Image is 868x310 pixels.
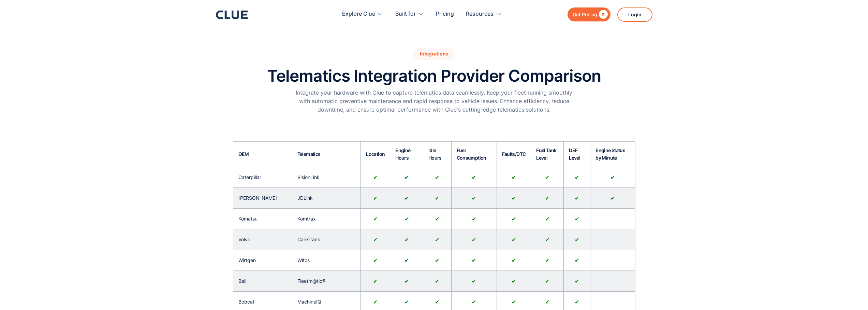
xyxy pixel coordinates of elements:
div: Get Pricing [573,10,597,19]
h3: JDLink [297,193,313,203]
p: ✔ [472,194,476,202]
p: ✔ [575,215,579,223]
h2: Location [366,150,385,158]
h3: MachineIQ [297,297,321,307]
div: Integrations [413,48,455,60]
p: ✔ [472,277,476,285]
p: ✔ [404,194,409,202]
h3: Fleetm@tic® [297,276,325,286]
a: Get Pricing [568,7,610,21]
p: ✔ [545,194,549,202]
p: ✔ [575,277,579,285]
h2: Idle Hours [428,147,446,162]
h1: Telematics Integration Provider Comparison [267,67,601,85]
h2: Telematics [297,150,321,158]
p: ✔ [512,235,516,244]
h3: Bell [238,276,246,286]
p: Integrate your hardware with Clue to capture telematics data seamlessly. Keep your fleet running ... [294,88,574,114]
div: Explore Clue [342,3,383,25]
p: ✔ [472,298,476,306]
div: Resources [466,3,494,25]
p: ✔ [472,215,476,223]
p: ✔ [545,235,549,244]
p: ✔ [545,256,549,265]
p: ✔ [575,194,579,202]
p: ✔ [512,215,516,223]
p: ✔ [373,277,378,285]
p: ✔ [435,194,439,202]
p: ✔ [404,173,409,182]
p: ✔ [435,173,439,182]
p: ✔ [545,298,549,306]
p: ✔ [373,235,378,244]
h3: VisionLink [297,172,320,182]
p: ✔ [373,298,378,306]
h3: Volvo [238,234,250,245]
p: ✔ [404,235,409,244]
p: ✔ [373,194,378,202]
a: Login [617,7,652,22]
h3: Caterpillar [238,172,261,182]
h2: DEF Level [569,147,585,162]
p: ✔ [435,235,439,244]
p: ✔ [435,298,439,306]
div: Resources [466,3,502,25]
p: ✔ [610,173,615,182]
p: ✔ [575,235,579,244]
p: ✔ [373,256,378,265]
div:  [597,10,608,19]
h2: Fuel Consumption [457,147,491,162]
p: ✔ [610,194,615,202]
p: ✔ [575,173,579,182]
h3: Witos [297,255,310,265]
p: ✔ [512,194,516,202]
p: ✔ [512,256,516,265]
h2: Faults/DTC [502,150,526,158]
h2: Engine Hours [395,147,418,162]
p: ✔ [404,298,409,306]
div: Built for [395,3,424,25]
p: ✔ [472,256,476,265]
p: ✔ [512,277,516,285]
p: ✔ [512,298,516,306]
p: ✔ [404,215,409,223]
h3: Wirtgen [238,255,256,265]
h2: OEM [238,150,249,158]
p: ✔ [435,215,439,223]
p: ✔ [575,298,579,306]
div: Explore Clue [342,3,375,25]
p: ✔ [512,173,516,182]
h3: CareTrack [297,234,320,245]
p: ✔ [472,235,476,244]
p: ✔ [404,256,409,265]
p: ✔ [435,277,439,285]
h3: Komtrax [297,214,316,224]
h3: Bobcat [238,297,254,307]
h3: [PERSON_NAME] [238,193,277,203]
p: ✔ [545,173,549,182]
p: ✔ [404,277,409,285]
p: ✔ [435,256,439,265]
p: ✔ [575,256,579,265]
a: Pricing [436,3,454,25]
p: ✔ [373,173,378,182]
div: Built for [395,3,416,25]
p: ✔ [545,277,549,285]
h3: Komatsu [238,214,258,224]
p: ✔ [373,215,378,223]
h2: Fuel Tank Level [536,147,558,162]
p: ✔ [472,173,476,182]
h2: Engine Status by Minute [595,147,630,162]
p: ✔ [545,215,549,223]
